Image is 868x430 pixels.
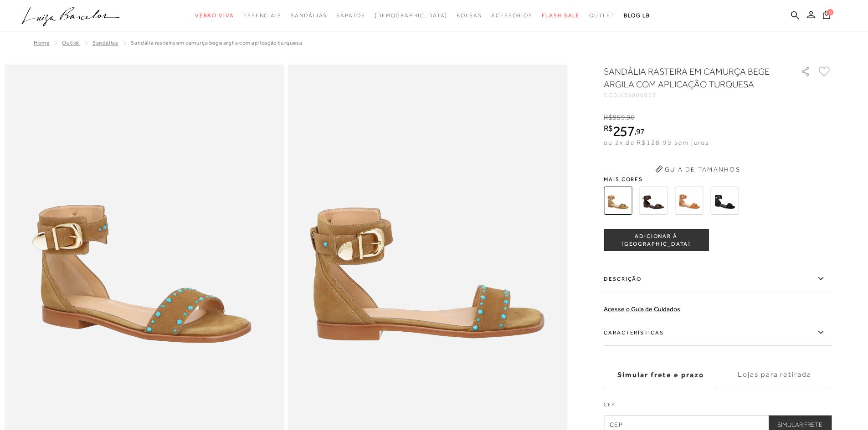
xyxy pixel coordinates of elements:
span: 90 [627,113,635,121]
a: noSubCategoriesText [243,7,282,24]
span: 138000063 [620,92,657,98]
i: R$ [604,113,612,121]
span: 257 [613,123,634,139]
span: 859 [612,113,625,121]
span: Mais cores [604,177,832,182]
a: Outlet [62,40,80,46]
span: Outlet [589,12,615,19]
a: noSubCategoriesText [336,7,365,24]
img: SANDÁLIA RASTEIRA EM CAMURÇA PRETA COM REBITES [710,187,739,215]
span: 97 [636,126,645,136]
label: Descrição [604,266,832,292]
a: noSubCategoriesText [195,7,234,24]
img: SANDÁLIA RASTEIRA EM CAMURÇA BEGE ARGILA COM APLICAÇÃO TURQUESA [604,187,632,215]
span: BLOG LB [624,12,650,19]
label: Simular frete e prazo [604,363,718,387]
span: ou 2x de R$128,99 sem juros [604,139,709,146]
label: Características [604,319,832,346]
a: noSubCategoriesText [375,7,448,24]
a: noSubCategoriesText [491,7,533,24]
a: Sandálias [92,40,118,46]
span: 0 [827,9,833,15]
button: ADICIONAR À [GEOGRAPHIC_DATA] [604,229,709,251]
div: CÓD: [604,92,786,98]
a: Acesse o Guia de Cuidados [604,305,680,313]
button: Guia de Tamanhos [652,162,743,177]
a: noSubCategoriesText [542,7,580,24]
i: R$ [604,124,613,132]
span: Acessórios [491,12,533,19]
a: noSubCategoriesText [589,7,615,24]
span: Essenciais [243,12,282,19]
label: Lojas para retirada [718,363,832,387]
a: noSubCategoriesText [291,7,327,24]
img: SANDÁLIA RASTEIRA EM CAMURÇA CAFÉ COM APLICAÇÃO [639,187,668,215]
span: [DEMOGRAPHIC_DATA] [375,12,448,19]
span: ADICIONAR À [GEOGRAPHIC_DATA] [604,233,708,248]
a: BLOG LB [624,7,650,24]
i: , [625,113,635,121]
i: , [634,127,645,136]
button: 0 [820,10,833,22]
span: Bolsas [457,12,482,19]
span: Sandálias [291,12,327,19]
img: SANDÁLIA RASTEIRA EM CAMURÇA CARAMELO COM REBITES [675,187,703,215]
h1: SANDÁLIA RASTEIRA EM CAMURÇA BEGE ARGILA COM APLICAÇÃO TURQUESA [604,65,775,91]
label: CEP [604,400,832,413]
span: Flash Sale [542,12,580,19]
span: Verão Viva [195,12,234,19]
span: SANDÁLIA RASTEIRA EM CAMURÇA BEGE ARGILA COM APLICAÇÃO TURQUESA [131,40,302,46]
span: Sapatos [336,12,365,19]
a: noSubCategoriesText [457,7,482,24]
a: Home [34,40,49,46]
